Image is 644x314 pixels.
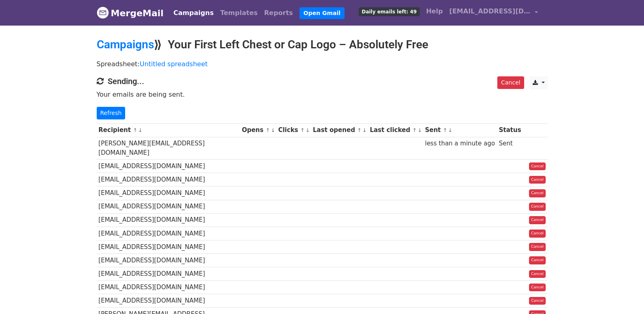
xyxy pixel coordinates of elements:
[97,38,548,52] h2: ⟫ Your First Left Chest or Cap Logo – Absolutely Free
[412,127,417,133] a: ↑
[423,3,446,19] a: Help
[529,284,546,292] a: Cancel
[97,107,126,119] a: Refresh
[418,127,422,133] a: ↓
[97,38,154,51] a: Campaigns
[443,127,447,133] a: ↑
[359,7,419,16] span: Daily emails left: 49
[97,123,240,137] th: Recipient
[300,127,305,133] a: ↑
[97,160,240,173] td: [EMAIL_ADDRESS][DOMAIN_NAME]
[529,203,546,211] a: Cancel
[368,123,423,137] th: Last clicked
[276,123,311,137] th: Clicks
[97,267,240,281] td: [EMAIL_ADDRESS][DOMAIN_NAME]
[529,189,546,197] a: Cancel
[97,213,240,227] td: [EMAIL_ADDRESS][DOMAIN_NAME]
[362,127,367,133] a: ↓
[529,297,546,305] a: Cancel
[529,243,546,251] a: Cancel
[529,230,546,238] a: Cancel
[448,127,453,133] a: ↓
[97,200,240,213] td: [EMAIL_ADDRESS][DOMAIN_NAME]
[529,176,546,184] a: Cancel
[97,4,164,22] a: MergeMail
[529,270,546,278] a: Cancel
[311,123,368,137] th: Last opened
[425,139,495,148] div: less than a minute ago
[138,127,143,133] a: ↓
[97,186,240,200] td: [EMAIL_ADDRESS][DOMAIN_NAME]
[261,5,296,21] a: Reports
[170,5,217,21] a: Campaigns
[446,3,541,22] a: [EMAIL_ADDRESS][DOMAIN_NAME]
[97,137,240,160] td: [PERSON_NAME][EMAIL_ADDRESS][DOMAIN_NAME]
[97,173,240,186] td: [EMAIL_ADDRESS][DOMAIN_NAME]
[449,6,531,16] span: [EMAIL_ADDRESS][DOMAIN_NAME]
[97,60,548,68] p: Spreadsheet:
[497,123,523,137] th: Status
[306,127,310,133] a: ↓
[133,127,137,133] a: ↑
[271,127,275,133] a: ↓
[97,76,548,86] h4: Sending...
[240,123,276,137] th: Opens
[97,240,240,253] td: [EMAIL_ADDRESS][DOMAIN_NAME]
[97,90,548,99] p: Your emails are being sent.
[97,227,240,240] td: [EMAIL_ADDRESS][DOMAIN_NAME]
[97,6,109,19] img: MergeMail logo
[299,7,345,19] a: Open Gmail
[497,76,524,89] a: Cancel
[497,137,523,160] td: Sent
[140,60,208,68] a: Untitled spreadsheet
[357,127,362,133] a: ↑
[217,5,261,21] a: Templates
[266,127,270,133] a: ↑
[356,3,423,19] a: Daily emails left: 49
[529,256,546,264] a: Cancel
[529,216,546,224] a: Cancel
[97,281,240,294] td: [EMAIL_ADDRESS][DOMAIN_NAME]
[529,162,546,171] a: Cancel
[97,253,240,267] td: [EMAIL_ADDRESS][DOMAIN_NAME]
[97,294,240,308] td: [EMAIL_ADDRESS][DOMAIN_NAME]
[423,123,497,137] th: Sent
